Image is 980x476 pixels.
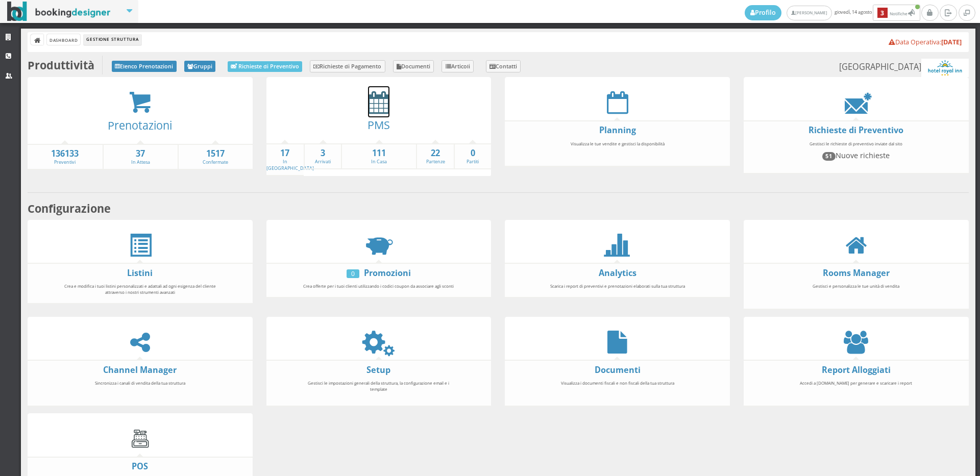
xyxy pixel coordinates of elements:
[104,148,178,166] a: 37In Attesa
[112,61,177,72] a: Elenco Prenotazioni
[773,375,939,403] div: Accedi a [DOMAIN_NAME] per generare e scaricare i report
[442,60,474,72] a: Articoli
[535,279,700,294] div: Scarica i report di preventivi e prenotazioni elaborati sulla tua struttura
[103,364,177,375] a: Channel Manager
[417,147,453,159] strong: 22
[342,147,416,165] a: 111In Casa
[342,147,416,159] strong: 111
[184,61,216,72] a: Gruppi
[228,61,302,72] a: Richieste di Preventivo
[127,267,153,279] a: Listini
[599,124,636,136] a: Planning
[535,375,700,403] div: Visualizza i documenti fiscali e non fiscali della tua struttura
[7,2,111,21] img: BookingDesigner.com
[455,147,491,165] a: 0Partiti
[367,117,390,132] a: PMS
[417,147,453,165] a: 22Partenze
[745,5,781,20] a: Profilo
[773,136,939,170] div: Gestisci le richieste di preventivo inviate dal sito
[179,148,253,160] strong: 1517
[595,364,641,375] a: Documenti
[873,5,920,21] button: 3Notifiche
[889,38,962,46] a: Data Operativa:[DATE]
[787,6,832,20] a: [PERSON_NAME]
[366,364,390,375] a: Setup
[28,148,103,166] a: 136133Preventivi
[57,279,223,299] div: Crea e modifica i tuoi listini personalizzati e adattali ad ogni esigenza del cliente attraverso ...
[310,60,385,72] a: Richieste di Pagamento
[486,60,521,72] a: Contatti
[535,136,700,163] div: Visualizza le tue vendite e gestisci la disponibilità
[364,267,411,279] a: Promozioni
[28,148,103,160] strong: 136133
[266,147,304,159] strong: 17
[47,34,80,45] a: Dashboard
[745,5,921,21] span: giovedì, 14 agosto
[822,152,836,160] span: 51
[822,364,891,375] a: Report Alloggiati
[941,38,962,46] b: [DATE]
[266,147,314,171] a: 17In [GEOGRAPHIC_DATA]
[877,8,888,18] b: 3
[84,34,141,45] li: Gestione Struttura
[296,279,461,294] div: Crea offerte per i tuoi clienti utilizzando i codici coupon da associare agli sconti
[132,461,148,472] a: POS
[778,151,934,160] h4: Nuove richieste
[129,427,152,450] img: cash-register.gif
[921,59,968,77] img: ea773b7e7d3611ed9c9d0608f5526cb6.png
[104,148,178,160] strong: 37
[599,267,636,279] a: Analytics
[393,60,434,72] a: Documenti
[347,269,359,278] div: 0
[57,375,223,403] div: Sincronizza i canali di vendita della tua struttura
[108,118,172,133] a: Prenotazioni
[773,279,939,306] div: Gestisci e personalizza le tue unità di vendita
[839,59,968,77] small: [GEOGRAPHIC_DATA]
[305,147,341,159] strong: 3
[455,147,491,159] strong: 0
[179,148,253,166] a: 1517Confermate
[28,58,94,72] b: Produttività
[28,201,111,216] b: Configurazione
[296,375,461,403] div: Gestisci le impostazioni generali della struttura, la configurazione email e i template
[823,267,890,279] a: Rooms Manager
[808,124,903,136] a: Richieste di Preventivo
[305,147,341,165] a: 3Arrivati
